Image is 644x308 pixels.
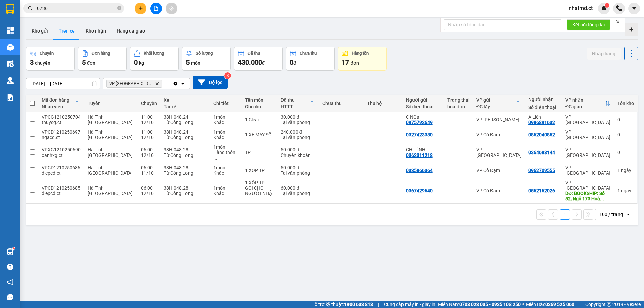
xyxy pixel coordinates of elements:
[141,185,157,191] div: 06:00
[87,60,95,66] span: đơn
[213,135,238,140] div: Khác
[587,48,621,60] button: Nhập hàng
[476,168,522,173] div: VP Cổ Đạm
[476,132,522,137] div: VP Cổ Đạm
[565,147,610,158] div: VP [GEOGRAPHIC_DATA]
[526,301,574,308] span: Miền Bắc
[248,51,260,56] div: Đã thu
[607,302,611,307] span: copyright
[406,104,441,109] div: Số điện thoại
[617,150,634,155] div: 0
[344,302,373,307] strong: 1900 633 818
[565,191,610,201] div: DĐ: BOOKSHIP: Số 52, Ngõ 173 Hoàng Hoa Thám, Ngọc Hà, Ba Đình, Hà Nội
[111,23,150,39] button: Hàng đã giao
[196,51,213,56] div: Số lượng
[565,165,610,176] div: VP [GEOGRAPHIC_DATA]
[626,212,631,217] svg: open
[293,60,296,66] span: đ
[169,6,174,11] span: aim
[7,60,14,67] img: warehouse-icon
[213,129,238,135] div: 1 món
[565,180,610,191] div: VP [GEOGRAPHIC_DATA]
[322,101,360,106] div: Chưa thu
[42,185,81,191] div: VPCD1210250685
[625,23,638,36] div: Tạo kho hàng mới
[109,81,152,86] span: VP Mỹ Đình
[6,4,14,14] img: logo-vxr
[42,104,75,109] div: Nhân viên
[528,150,555,155] div: 0364688144
[617,132,634,137] div: 0
[213,114,238,120] div: 1 món
[141,120,157,125] div: 12/10
[617,188,634,193] div: 1
[138,6,143,11] span: plus
[154,6,158,11] span: file-add
[26,47,75,71] button: Chuyến3chuyến
[42,152,81,158] div: oanhxg.ct
[164,114,207,120] div: 38H-048.24
[262,60,265,66] span: đ
[82,58,86,66] span: 5
[40,51,54,56] div: Chuyến
[53,23,80,39] button: Trên xe
[406,188,433,193] div: 0367429640
[606,3,608,8] span: 1
[438,301,521,308] span: Miền Nam
[141,152,157,158] div: 12/10
[141,147,157,152] div: 06:00
[213,170,238,176] div: Khác
[281,129,316,135] div: 240.000 đ
[281,170,316,176] div: Tại văn phòng
[528,188,555,193] div: 0562162026
[7,44,14,51] img: warehouse-icon
[234,47,283,71] button: Đã thu430.000đ
[311,301,373,308] span: Hỗ trợ kỹ thuật:
[245,180,274,185] div: 1 XỐP TP
[88,129,133,140] span: Hà Tĩnh - [GEOGRAPHIC_DATA]
[621,168,631,173] span: ngày
[224,72,231,79] sup: 3
[78,47,127,71] button: Đơn hàng5đơn
[42,147,81,152] div: VPXG1210250690
[164,152,207,158] div: Từ Công Long
[42,170,81,176] div: diepcd.ct
[7,27,14,34] img: dashboard-icon
[144,51,164,56] div: Khối lượng
[7,279,13,285] span: notification
[42,191,81,196] div: diepcd.ct
[631,5,637,11] span: caret-down
[352,51,369,56] div: Hàng tồn
[117,6,121,10] span: close-circle
[528,114,558,120] div: A Liên
[182,47,231,71] button: Số lượng5món
[164,170,207,176] div: Từ Công Long
[406,97,441,103] div: Người gửi
[245,117,274,122] div: 1 Clear
[141,165,157,170] div: 06:00
[281,191,316,196] div: Tại văn phòng
[139,60,144,66] span: kg
[164,165,207,170] div: 38H-048.28
[80,23,111,39] button: Kho nhận
[245,168,274,173] div: 1 XỐP TP
[213,155,217,161] span: ...
[528,120,555,125] div: 0986891632
[565,114,610,125] div: VP [GEOGRAPHIC_DATA]
[281,152,316,158] div: Chuyển khoản
[545,302,574,307] strong: 0369 525 060
[7,264,13,270] span: question-circle
[406,147,441,152] div: CHỊ TÌNH
[617,168,634,173] div: 1
[522,303,524,306] span: ⚪️
[193,76,228,89] button: Bộ lọc
[281,104,310,109] div: HTTT
[30,58,34,66] span: 3
[565,104,605,109] div: ĐC giao
[528,132,555,137] div: 0862040852
[213,165,238,170] div: 1 món
[213,101,238,106] div: Chi tiết
[300,51,317,56] div: Chưa thu
[605,3,609,8] sup: 1
[563,4,598,12] span: nhatmd.ct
